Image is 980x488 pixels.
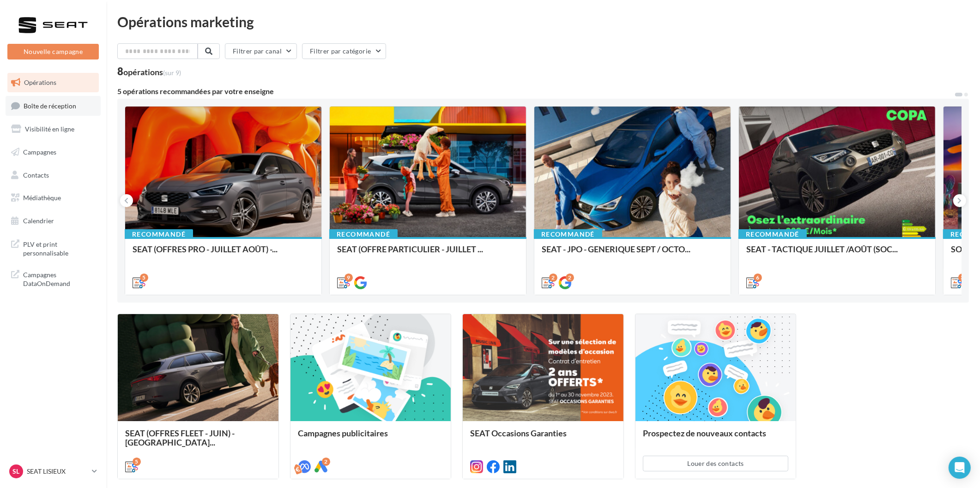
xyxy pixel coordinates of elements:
[746,244,898,254] span: SEAT - TACTIQUE JUILLET /AOÛT (SOC...
[643,428,766,438] span: Prospectez de nouveaux contacts
[7,44,99,60] button: Nouvelle campagne
[542,244,690,254] span: SEAT - JPO - GENERIQUE SEPT / OCTO...
[6,211,101,231] a: Calendrier
[754,274,762,282] div: 6
[337,244,483,254] span: SEAT (OFFRE PARTICULIER - JUILLET ...
[23,171,49,179] span: Contacts
[6,73,101,92] a: Opérations
[345,274,353,282] div: 9
[23,217,54,225] span: Calendrier
[133,244,278,254] span: SEAT (OFFRES PRO - JUILLET AOÛT) -...
[6,188,101,208] a: Médiathèque
[117,15,969,29] div: Opérations marketing
[123,68,181,76] div: opérations
[7,463,99,480] a: SL SEAT LISIEUX
[25,125,74,133] span: Visibilité en ligne
[470,428,567,438] span: SEAT Occasions Garanties
[140,274,148,282] div: 5
[534,229,602,239] div: Recommandé
[23,148,56,156] span: Campagnes
[13,467,20,476] span: SL
[133,458,141,466] div: 5
[117,88,954,95] div: 5 opérations recommandées par votre enseigne
[298,428,388,438] span: Campagnes publicitaires
[23,268,95,288] span: Campagnes DataOnDemand
[949,457,971,479] div: Open Intercom Messenger
[566,274,574,282] div: 2
[23,238,95,258] span: PLV et print personnalisable
[24,78,56,86] span: Opérations
[27,467,88,476] p: SEAT LISIEUX
[6,166,101,185] a: Contacts
[958,274,967,282] div: 3
[6,119,101,139] a: Visibilité en ligne
[125,428,235,447] span: SEAT (OFFRES FLEET - JUIN) - [GEOGRAPHIC_DATA]...
[6,143,101,162] a: Campagnes
[643,456,789,471] button: Louer des contacts
[163,69,181,77] span: (sur 9)
[225,43,297,59] button: Filtrer par canal
[549,274,557,282] div: 2
[24,101,76,109] span: Boîte de réception
[329,229,398,239] div: Recommandé
[302,43,386,59] button: Filtrer par catégorie
[6,265,101,292] a: Campagnes DataOnDemand
[322,458,330,466] div: 2
[6,96,101,116] a: Boîte de réception
[23,194,61,202] span: Médiathèque
[6,234,101,262] a: PLV et print personnalisable
[738,229,807,239] div: Recommandé
[117,66,181,77] div: 8
[125,229,193,239] div: Recommandé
